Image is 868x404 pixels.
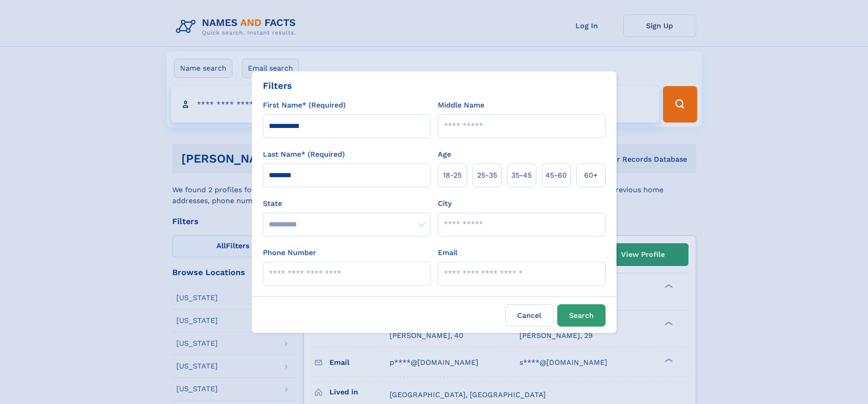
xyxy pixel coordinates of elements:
[263,198,431,209] label: State
[511,170,532,181] span: 35‑45
[438,247,457,258] label: Email
[443,170,462,181] span: 18‑25
[263,79,292,92] div: Filters
[438,100,484,111] label: Middle Name
[438,149,451,160] label: Age
[557,304,606,327] button: Search
[263,149,345,160] label: Last Name* (Required)
[263,247,316,258] label: Phone Number
[545,170,567,181] span: 45‑60
[505,304,554,327] label: Cancel
[438,198,452,209] label: City
[584,170,598,181] span: 60+
[477,170,497,181] span: 25‑35
[263,100,346,111] label: First Name* (Required)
